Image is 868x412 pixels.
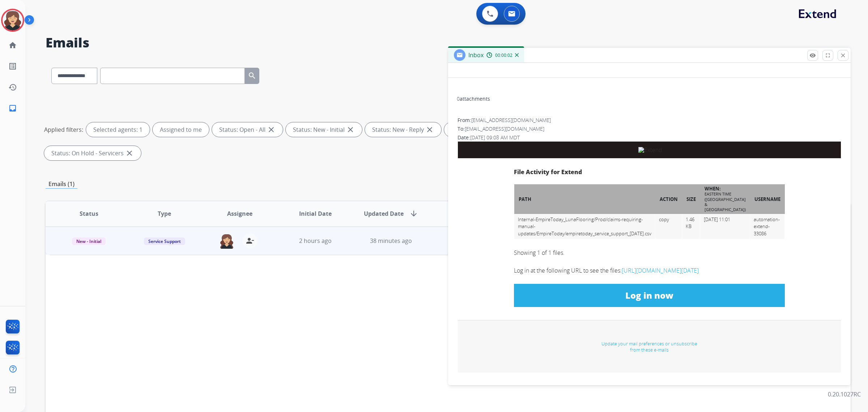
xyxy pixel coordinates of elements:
[409,209,418,218] mat-icon: arrow_downward
[8,104,17,113] mat-icon: inbox
[248,71,256,80] mat-icon: search
[158,209,171,218] span: Type
[46,35,851,50] h2: Emails
[46,180,77,189] p: Emails (1)
[622,266,699,274] a: [URL][DOMAIN_NAME][DATE]
[458,125,841,133] div: To:
[495,52,512,58] span: 00:00:02
[86,122,150,137] div: Selected agents: 1
[514,184,655,214] th: Path
[465,125,544,132] span: [EMAIL_ADDRESS][DOMAIN_NAME]
[514,214,655,239] td: Internal-EmpireToday_LunaFlooring/Prod/claims-requiring-manual-updates/EmpireToday/empiretoday_se...
[470,134,520,141] span: [DATE] 09:08 AM MDT
[8,41,17,50] mat-icon: home
[212,122,283,137] div: Status: Open - All
[220,234,234,249] img: agent-avatar
[457,95,460,102] span: 0
[468,51,484,59] span: Inbox
[514,284,785,307] a: Log in now
[514,266,785,275] p: Log in at the following URL to see the files:
[825,52,831,59] mat-icon: fullscreen
[72,237,106,245] span: New - Initial
[346,125,355,134] mat-icon: close
[8,62,17,71] mat-icon: list_alt
[267,125,276,134] mat-icon: close
[828,390,861,399] p: 0.20.1027RC
[682,214,700,239] td: 1.46 KB
[364,209,404,218] span: Updated Date
[153,122,209,137] div: Assigned to me
[705,191,746,212] small: Eastern Time ([GEOGRAPHIC_DATA] & [GEOGRAPHIC_DATA])
[700,214,750,239] td: [DATE] 11:01
[840,52,846,59] mat-icon: close
[655,184,682,214] th: Action
[227,209,252,218] span: Assignee
[682,184,700,214] th: Size
[370,237,412,245] span: 38 minutes ago
[601,340,697,353] a: Update your mail preferences or unsubscribe from these e-mails
[8,83,17,92] mat-icon: history
[286,122,362,137] div: Status: New - Initial
[425,125,434,134] mat-icon: close
[638,147,662,153] img: Extend
[299,209,332,218] span: Initial Date
[444,122,538,137] div: Status: On-hold – Internal
[700,184,750,214] th: When:
[458,117,841,124] div: From:
[144,237,185,245] span: Service Support
[365,122,441,137] div: Status: New - Reply
[457,95,490,102] div: attachments
[471,117,551,123] span: [EMAIL_ADDRESS][DOMAIN_NAME]
[458,134,841,141] div: Date:
[514,169,785,176] h2: File Activity for Extend
[655,214,682,239] td: copy
[3,10,23,30] img: avatar
[514,248,785,257] p: Showing 1 of 1 files.
[750,214,785,239] td: automation-extend-33086
[44,146,141,160] div: Status: On Hold - Servicers
[44,125,83,134] p: Applied filters:
[809,52,816,59] mat-icon: remove_red_eye
[246,236,254,245] mat-icon: person_remove
[750,184,785,214] th: Username
[299,237,332,245] span: 2 hours ago
[80,209,98,218] span: Status
[125,149,134,157] mat-icon: close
